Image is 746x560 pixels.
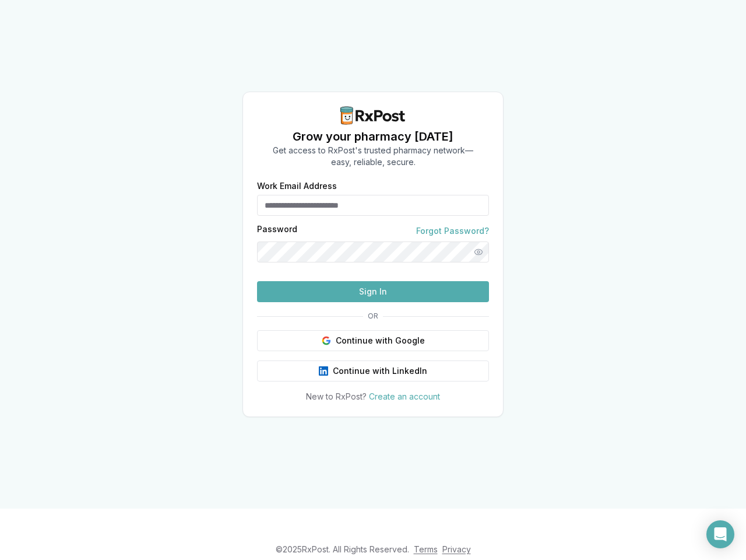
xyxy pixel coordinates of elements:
[416,225,489,237] a: Forgot Password?
[257,330,489,351] button: Continue with Google
[468,242,489,262] button: Show password
[414,544,438,554] a: Terms
[306,391,367,401] span: New to RxPost?
[369,391,440,401] a: Create an account
[273,145,473,168] p: Get access to RxPost's trusted pharmacy network— easy, reliable, secure.
[336,106,410,125] img: RxPost Logo
[319,366,328,376] img: LinkedIn
[273,128,473,145] h1: Grow your pharmacy [DATE]
[257,281,489,302] button: Sign In
[363,311,383,321] span: OR
[322,336,331,345] img: Google
[706,520,734,548] div: Open Intercom Messenger
[257,182,489,190] label: Work Email Address
[442,544,471,554] a: Privacy
[257,360,489,381] button: Continue with LinkedIn
[257,225,297,237] label: Password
